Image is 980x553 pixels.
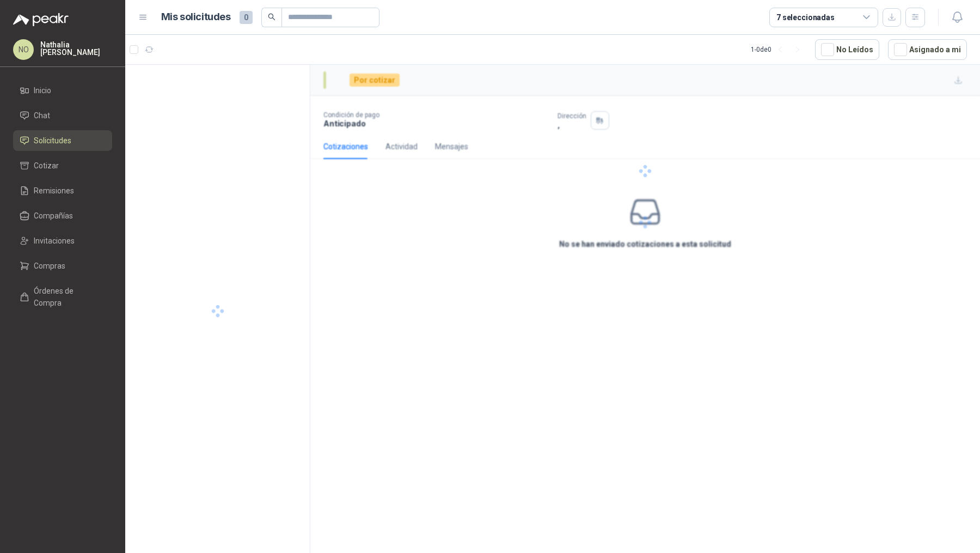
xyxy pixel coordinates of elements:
[34,185,74,197] span: Remisiones
[13,256,112,276] a: Compras
[13,230,112,251] a: Invitaciones
[34,84,51,96] span: Inicio
[240,11,253,24] span: 0
[34,135,71,147] span: Solicitudes
[13,155,112,176] a: Cotizar
[34,210,73,222] span: Compañías
[888,39,967,60] button: Asignado a mi
[13,13,69,26] img: Logo peakr
[751,41,806,58] div: 1 - 0 de 0
[13,180,112,201] a: Remisiones
[776,11,835,23] div: 7 seleccionadas
[13,105,112,126] a: Chat
[34,235,75,247] span: Invitaciones
[13,130,112,151] a: Solicitudes
[40,41,112,56] p: Nathalia [PERSON_NAME]
[34,160,59,172] span: Cotizar
[13,281,112,313] a: Órdenes de Compra
[34,285,102,309] span: Órdenes de Compra
[13,205,112,226] a: Compañías
[268,13,275,21] span: search
[34,260,65,272] span: Compras
[13,39,34,60] div: NO
[161,9,231,25] h1: Mis solicitudes
[13,80,112,101] a: Inicio
[34,110,50,121] span: Chat
[815,39,879,60] button: No Leídos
